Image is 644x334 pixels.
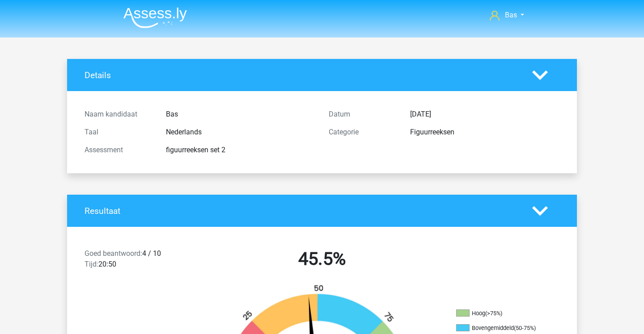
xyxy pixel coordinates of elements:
[485,310,502,317] div: (>75%)
[322,109,403,120] div: Datum
[78,145,159,155] div: Assessment
[514,325,536,331] div: (50-75%)
[78,127,159,138] div: Taal
[159,127,322,138] div: Nederlands
[85,249,142,258] span: Goed beantwoord:
[207,248,437,270] h2: 45.5%
[85,206,519,216] h4: Resultaat
[505,11,517,19] span: Bas
[85,70,519,80] h4: Details
[78,248,200,273] div: 4 / 10 20:50
[85,260,98,268] span: Tijd:
[403,127,566,138] div: Figuurreeksen
[403,109,566,120] div: [DATE]
[456,324,546,332] li: Bovengemiddeld
[159,109,322,120] div: Bas
[159,145,322,155] div: figuurreeksen set 2
[322,127,403,138] div: Categorie
[78,109,159,120] div: Naam kandidaat
[456,309,546,317] li: Hoog
[486,10,528,21] a: Bas
[123,7,187,28] img: Assessly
